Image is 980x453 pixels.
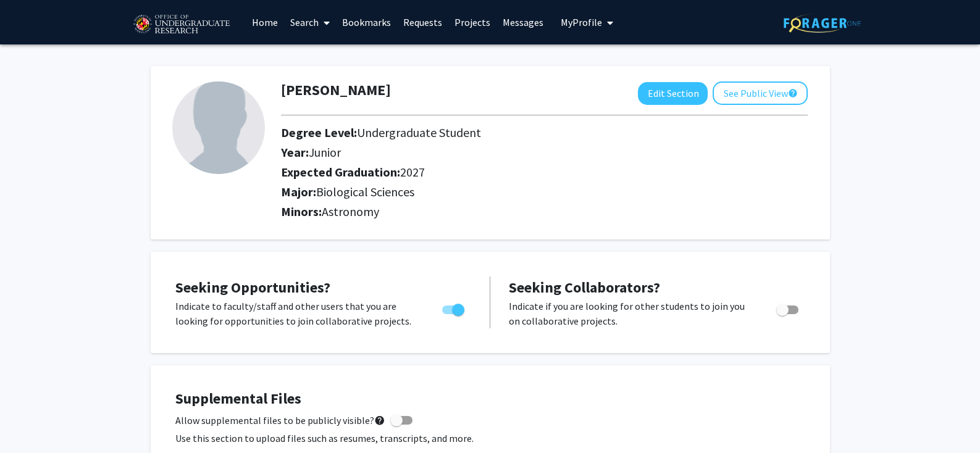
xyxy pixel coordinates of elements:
[787,86,797,101] mat-icon: help
[281,81,391,99] h1: [PERSON_NAME]
[175,278,330,297] span: Seeking Opportunities?
[9,397,52,444] iframe: Chat
[281,145,722,160] h2: Year:
[175,390,805,408] h4: Supplemental Files
[784,14,861,33] img: ForagerOne Logo
[561,16,602,28] span: My Profile
[281,204,808,219] h2: Minors:
[246,1,284,44] a: Home
[448,1,496,44] a: Projects
[509,299,753,328] p: Indicate if you are looking for other students to join you on collaborative projects.
[281,165,722,180] h2: Expected Graduation:
[175,299,419,328] p: Indicate to faculty/staff and other users that you are looking for opportunities to join collabor...
[322,204,379,219] span: Astronomy
[397,1,448,44] a: Requests
[374,413,385,428] mat-icon: help
[437,299,471,317] div: Toggle
[309,144,341,160] span: Junior
[771,299,805,317] div: Toggle
[316,184,414,199] span: Biological Sciences
[638,82,708,105] button: Edit Section
[400,164,425,180] span: 2027
[175,431,805,446] p: Use this section to upload files such as resumes, transcripts, and more.
[172,81,265,174] img: Profile Picture
[509,278,660,297] span: Seeking Collaborators?
[281,125,722,140] h2: Degree Level:
[284,1,336,44] a: Search
[357,125,481,140] span: Undergraduate Student
[129,9,233,40] img: University of Maryland Logo
[175,413,385,428] span: Allow supplemental files to be publicly visible?
[281,185,808,199] h2: Major:
[713,81,808,105] button: See Public View
[496,1,550,44] a: Messages
[336,1,397,44] a: Bookmarks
